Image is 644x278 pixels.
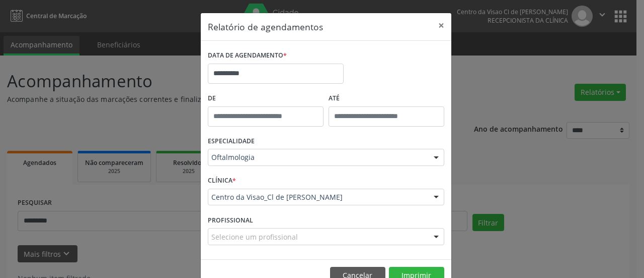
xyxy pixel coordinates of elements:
span: Selecione um profissional [211,232,298,242]
label: De [208,91,324,106]
label: ESPECIALIDADE [208,134,255,149]
button: Close [431,13,451,38]
span: Oftalmologia [211,152,424,162]
label: DATA DE AGENDAMENTO [208,48,287,64]
label: ATÉ [329,91,444,106]
label: CLÍNICA [208,173,236,189]
label: PROFISSIONAL [208,212,253,228]
span: Centro da Visao_Cl de [PERSON_NAME] [211,192,424,202]
h5: Relatório de agendamentos [208,20,323,33]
